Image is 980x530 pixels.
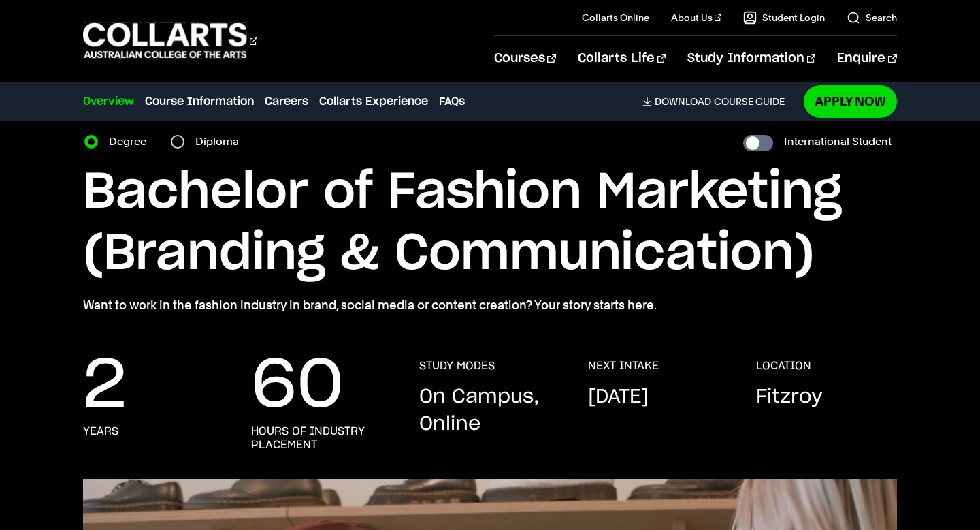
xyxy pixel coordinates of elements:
a: Careers [265,93,308,110]
a: About Us [671,11,721,25]
p: [DATE] [588,384,649,411]
label: Diploma [195,132,247,151]
label: International Student [784,132,892,151]
span: Download [655,95,711,108]
a: Collarts Life [578,36,666,81]
h3: years [83,424,118,438]
a: Collarts Online [582,11,649,25]
p: On Campus, Online [419,384,560,438]
a: Enquire [837,36,896,81]
a: DownloadCourse Guide [642,95,796,108]
p: Fitzroy [756,384,823,411]
a: Search [847,11,897,25]
div: Go to homepage [83,21,257,60]
p: Want to work in the fashion industry in brand, social media or content creation? Your story start... [83,296,896,315]
a: Overview [83,93,134,110]
a: Student Login [743,11,825,25]
h3: STUDY MODES [419,359,495,373]
a: Courses [494,36,556,81]
a: Collarts Experience [319,93,428,110]
a: Apply Now [804,85,897,117]
p: 60 [251,359,344,414]
h1: Bachelor of Fashion Marketing (Branding & Communication) [83,162,896,285]
a: Course Information [145,93,254,110]
a: Study Information [687,36,815,81]
a: FAQs [439,93,465,110]
label: Degree [109,132,154,151]
p: 2 [83,359,127,414]
h3: LOCATION [756,359,811,373]
h3: NEXT INTAKE [588,359,659,373]
h3: hours of industry placement [251,424,392,452]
